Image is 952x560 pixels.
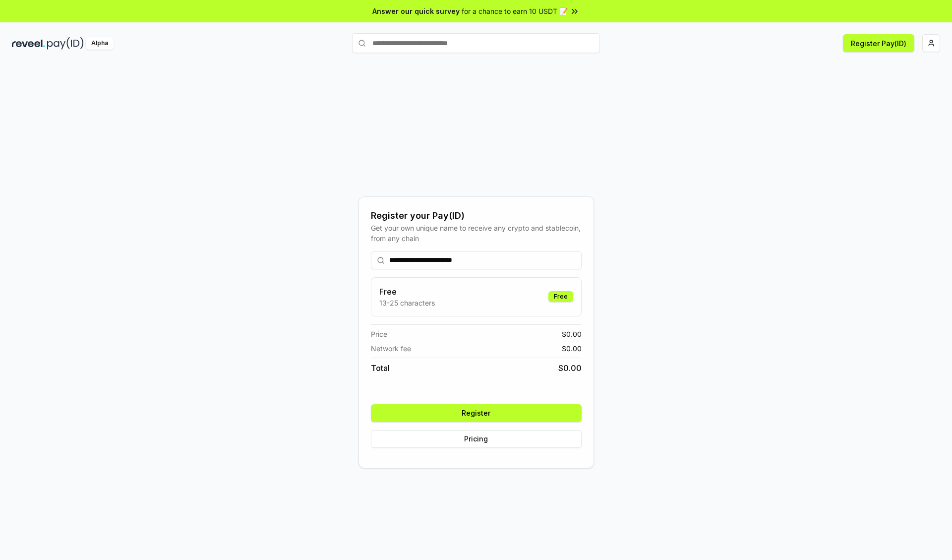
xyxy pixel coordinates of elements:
[562,329,582,339] span: $ 0.00
[372,6,460,16] span: Answer our quick survey
[371,430,582,448] button: Pricing
[86,37,114,50] div: Alpha
[462,6,568,16] span: for a chance to earn 10 USDT 📝
[371,404,582,422] button: Register
[558,362,582,374] span: $ 0.00
[371,362,390,374] span: Total
[548,291,573,302] div: Free
[12,37,45,50] img: reveel_dark
[371,329,387,339] span: Price
[47,37,84,50] img: pay_id
[371,223,582,244] div: Get your own unique name to receive any crypto and stablecoin, from any chain
[379,298,435,308] p: 13-25 characters
[843,34,914,52] button: Register Pay(ID)
[371,343,411,354] span: Network fee
[379,286,435,298] h3: Free
[371,209,582,223] div: Register your Pay(ID)
[562,343,582,354] span: $ 0.00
